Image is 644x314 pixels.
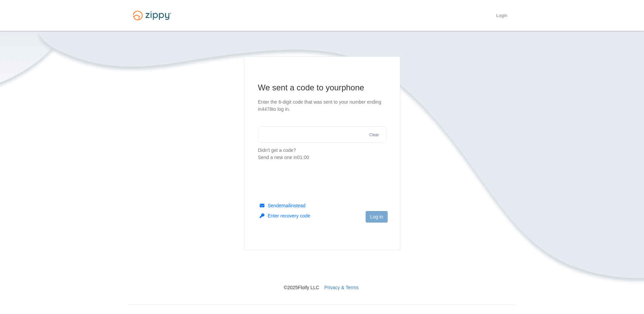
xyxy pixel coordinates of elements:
[258,147,386,161] p: Didn't get a code?
[129,7,176,23] img: Logo
[258,154,386,161] div: Send a new one in 01:00
[367,132,381,138] button: Clear
[260,202,306,209] button: Sendemailinstead
[258,99,386,113] p: Enter the 6-digit code that was sent to your number ending in 4478 to log in.
[129,250,516,291] nav: © 2025 Floify LLC
[324,285,358,290] a: Privacy & Terms
[258,82,386,93] h1: We sent a code to your phone
[366,211,387,223] button: Log in
[260,212,310,219] button: Enter recovery code
[496,13,507,20] a: Login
